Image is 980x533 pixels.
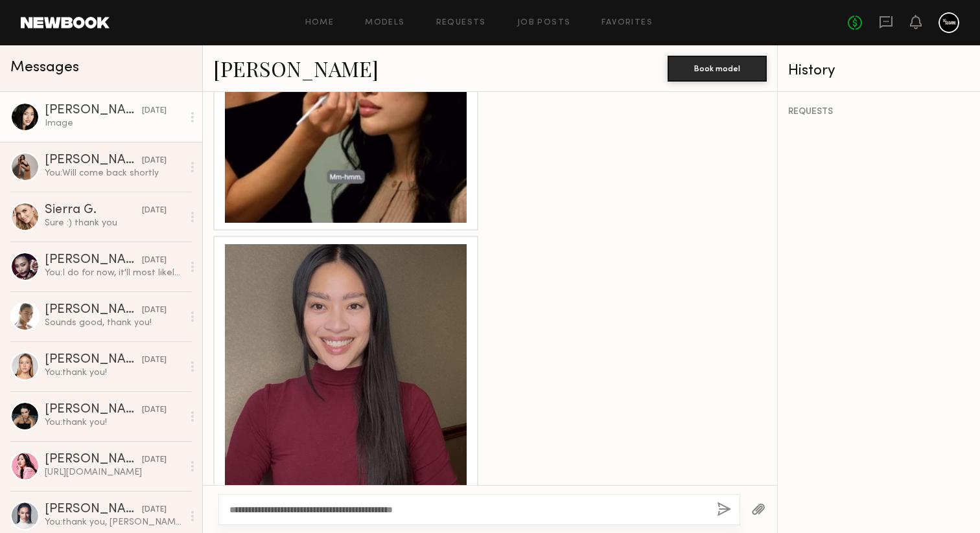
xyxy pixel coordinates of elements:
a: [PERSON_NAME] [213,54,379,82]
div: History [788,63,970,78]
div: [PERSON_NAME] [45,354,142,367]
div: [PERSON_NAME] [45,254,142,267]
a: Book model [668,62,767,73]
div: [DATE] [142,205,167,217]
div: REQUESTS [788,108,970,117]
div: [PERSON_NAME] [45,453,142,466]
div: [DATE] [142,255,167,267]
div: Sounds good, thank you! [45,317,183,329]
div: [PERSON_NAME] [45,154,142,167]
div: [DATE] [142,304,167,317]
div: [URL][DOMAIN_NAME] [45,466,183,479]
div: [PERSON_NAME] [45,403,142,416]
div: [DATE] [142,454,167,466]
a: Home [305,19,334,27]
div: You: Will come back shortly [45,167,183,179]
div: [DATE] [142,354,167,367]
div: Sure :) thank you [45,217,183,229]
a: Requests [436,19,486,27]
div: [DATE] [142,404,167,416]
div: Sierra G. [45,204,142,217]
div: [DATE] [142,105,167,117]
div: [PERSON_NAME] [45,503,142,516]
div: You: I do for now, it'll most likely be the 23rd or 24th. Just waiting on final confirmation of w... [45,267,183,279]
div: You: thank you! [45,367,183,379]
button: Book model [668,56,767,82]
a: Job Posts [517,19,571,27]
div: [DATE] [142,155,167,167]
a: Models [365,19,404,27]
div: You: thank you, [PERSON_NAME]! I will get back to you asap [45,516,183,528]
div: Image [45,117,183,130]
a: Favorites [601,19,653,27]
div: [PERSON_NAME] [45,104,142,117]
div: [DATE] [142,504,167,516]
div: You: thank you! [45,416,183,429]
div: [PERSON_NAME] [45,304,142,317]
span: Messages [10,60,79,75]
